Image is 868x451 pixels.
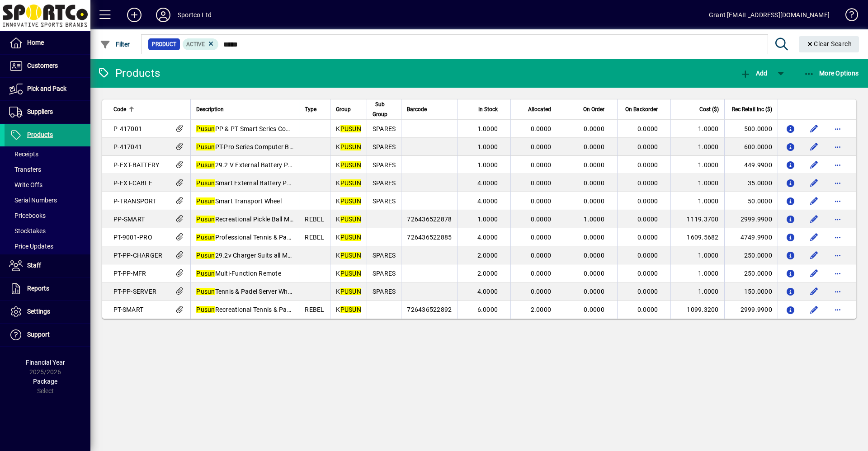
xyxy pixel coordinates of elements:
em: Pusun [196,197,215,205]
button: More options [830,122,845,136]
span: 0.0000 [584,125,604,132]
span: SPARES [373,143,396,150]
span: 0.0000 [531,161,552,169]
span: Serial Numbers [9,197,57,204]
span: Description [196,104,224,114]
em: PUSUN [340,161,361,169]
span: 1.0000 [477,216,498,223]
button: Edit [807,176,821,190]
button: More options [830,158,845,172]
td: 150.0000 [724,282,778,301]
div: Allocated [516,104,559,114]
span: Home [27,39,44,46]
button: More Options [802,65,861,81]
span: SPARES [373,252,396,259]
button: More options [830,248,845,263]
td: 1099.3200 [670,301,724,319]
em: PUSUN [340,143,361,150]
span: SPARES [373,270,396,277]
span: Filter [100,41,130,48]
button: Edit [807,122,821,136]
span: PP-SMART [113,216,145,223]
span: 0.0000 [584,161,604,169]
span: Write Offs [9,181,42,188]
td: 500.0000 [724,120,778,138]
span: Professional Tennis & Padel Ball Machine (red)r [196,234,352,241]
span: Group [336,104,351,114]
span: Active [186,41,205,47]
a: Pick and Pack [5,78,90,100]
span: On Order [583,104,604,114]
span: 0.0000 [637,270,658,277]
div: On Backorder [623,104,666,114]
em: PUSUN [340,179,361,187]
button: More options [830,284,845,299]
a: Pricebooks [5,208,90,223]
td: 449.9900 [724,156,778,174]
span: 4.0000 [477,179,498,187]
button: Edit [807,248,821,263]
span: K [336,252,361,259]
a: Serial Numbers [5,193,90,208]
span: 0.0000 [637,197,658,205]
a: Knowledge Base [839,2,857,31]
span: In Stock [478,104,498,114]
span: Support [27,331,50,338]
em: PUSUN [340,270,361,277]
span: 0.0000 [637,252,658,259]
div: Code [113,104,162,114]
span: Products [27,131,53,138]
span: Pricebooks [9,212,46,219]
span: PT-PP-SERVER [113,288,156,295]
span: SPARES [373,197,396,205]
em: PUSUN [340,306,361,313]
span: PT-SMART [113,306,143,313]
button: More options [830,302,845,317]
span: K [336,161,361,169]
span: 0.0000 [584,270,604,277]
button: More options [830,176,845,190]
a: Write Offs [5,177,90,193]
td: 2999.9900 [724,301,778,319]
em: Pusun [196,125,215,132]
span: SPARES [373,288,396,295]
span: 0.0000 [531,270,552,277]
span: Clear Search [806,40,852,47]
span: Barcode [407,104,427,114]
div: Products [97,66,160,80]
span: 726436522892 [407,306,452,313]
span: K [336,216,361,223]
td: 1.0000 [670,156,724,174]
span: K [336,270,361,277]
em: Pusun [196,216,215,223]
span: Price Updates [9,243,53,250]
span: Recreational Tennis & Padel Ball Machine (white)r [196,306,359,313]
span: Sub Group [373,99,388,119]
span: K [336,197,361,205]
em: Pusun [196,306,215,313]
span: P-417001 [113,125,142,132]
em: PUSUN [340,216,361,223]
em: Pusun [196,288,215,295]
span: 0.0000 [584,252,604,259]
span: K [336,143,361,150]
span: Code [113,104,126,114]
button: Edit [807,230,821,244]
span: P-417041 [113,143,142,150]
span: Pick and Pack [27,85,66,92]
span: Customers [27,62,58,69]
span: 4.0000 [477,197,498,205]
button: More options [830,212,845,226]
span: 0.0000 [531,252,552,259]
a: Stocktakes [5,223,90,239]
span: Type [305,104,316,114]
button: Add [120,7,149,23]
span: P-EXT-CABLE [113,179,152,187]
button: Edit [807,212,821,226]
span: 0.0000 [637,306,658,313]
span: 726436522878 [407,216,452,223]
em: Pusun [196,161,215,169]
button: More options [830,266,845,281]
span: 1.0000 [477,143,498,150]
div: Barcode [407,104,452,114]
